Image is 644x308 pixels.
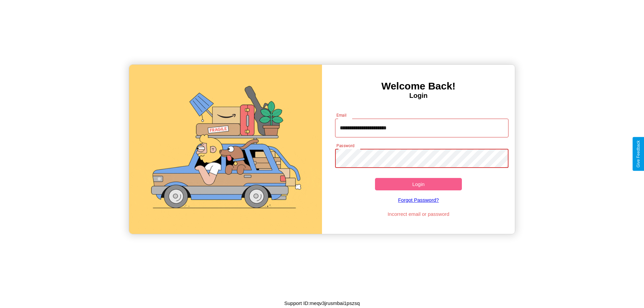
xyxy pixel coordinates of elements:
[336,112,347,118] label: Email
[129,65,322,234] img: gif
[332,209,505,219] p: Incorrect email or password
[336,143,354,148] label: Password
[636,140,641,168] div: Give Feedback
[375,178,462,190] button: Login
[322,80,515,92] h3: Welcome Back!
[284,299,360,308] p: Support ID: meqv3jrusmbai1pszsq
[322,92,515,100] h4: Login
[332,190,505,209] a: Forgot Password?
